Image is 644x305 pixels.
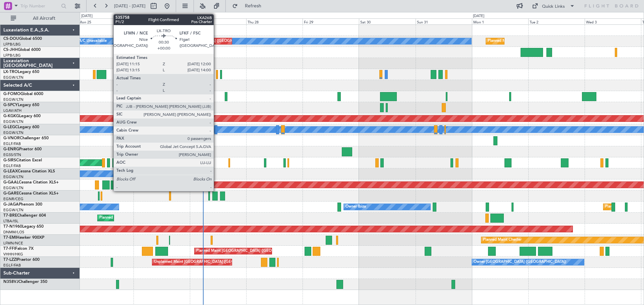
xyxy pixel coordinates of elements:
[99,213,180,223] div: Planned Maint Warsaw ([GEOGRAPHIC_DATA])
[3,114,19,118] span: G-KGKG
[3,180,59,184] a: G-GAALCessna Citation XLS+
[114,3,146,9] span: [DATE] - [DATE]
[79,36,107,46] div: A/C Unavailable
[3,37,42,41] a: CS-DOUGlobal 6500
[3,236,44,240] a: T7-EMIHawker 900XP
[3,141,21,146] a: EGLF/FAB
[3,125,18,129] span: G-LEGC
[3,152,21,157] a: EGSS/STN
[3,203,19,207] span: G-JAGA
[473,13,484,19] div: [DATE]
[483,235,522,245] div: Planned Maint Chester
[3,103,39,107] a: G-SPCYLegacy 650
[3,214,46,218] a: T7-BREChallenger 604
[3,70,39,74] a: LX-TROLegacy 650
[3,174,23,179] a: EGGW/LTN
[190,18,246,24] div: Wed 27
[135,36,151,46] div: No Crew
[133,18,190,24] div: Tue 26
[3,280,18,284] span: N358VJ
[3,37,19,41] span: CS-DOU
[152,36,257,46] div: Planned Maint [GEOGRAPHIC_DATA] ([GEOGRAPHIC_DATA])
[472,18,528,24] div: Mon 1
[3,97,23,102] a: EGGW/LTN
[3,70,18,74] span: LX-TRO
[3,103,18,107] span: G-SPCY
[154,257,264,267] div: Unplanned Maint [GEOGRAPHIC_DATA] ([GEOGRAPHIC_DATA])
[239,4,267,8] span: Refresh
[3,247,34,251] a: T7-FFIFalcon 7X
[3,219,18,224] a: LTBA/ISL
[3,180,19,184] span: G-GAAL
[3,92,43,96] a: G-FOMOGlobal 6000
[3,147,42,151] a: G-ENRGPraetor 600
[3,42,21,47] a: LFPB/LBG
[3,192,19,196] span: G-GARE
[3,225,22,229] span: T7-N1960
[3,230,24,235] a: DNMM/LOS
[3,114,41,118] a: G-KGKGLegacy 600
[3,92,20,96] span: G-FOMO
[3,236,16,240] span: T7-EMI
[3,197,23,202] a: EGNR/CEG
[3,163,21,168] a: EGLF/FAB
[3,48,41,52] a: CS-JHHGlobal 6000
[81,13,93,19] div: [DATE]
[3,108,21,113] a: LGAV/ATH
[542,3,565,10] div: Quick Links
[3,280,47,284] a: N358VJChallenger 350
[3,263,21,268] a: EGLF/FAB
[161,180,205,190] div: Planned Maint Dusseldorf
[303,18,359,24] div: Fri 29
[488,36,593,46] div: Planned Maint [GEOGRAPHIC_DATA] ([GEOGRAPHIC_DATA])
[3,53,21,58] a: LFPB/LBG
[17,16,71,21] span: All Aircraft
[416,18,472,24] div: Sun 31
[3,147,19,151] span: G-ENRG
[3,225,44,229] a: T7-N1960Legacy 650
[3,214,17,218] span: T7-BRE
[3,169,55,173] a: G-LEAXCessna Citation XLS
[246,18,303,24] div: Thu 28
[3,75,23,80] a: EGGW/LTN
[3,125,39,129] a: G-LEGCLegacy 600
[528,18,585,24] div: Tue 2
[359,18,415,24] div: Sat 30
[3,192,59,196] a: G-GARECessna Citation XLS+
[3,258,40,262] a: T7-LZZIPraetor 600
[3,203,42,207] a: G-JAGAPhenom 300
[3,136,20,140] span: G-VNOR
[3,119,23,124] a: EGGW/LTN
[3,208,23,213] a: EGGW/LTN
[20,1,59,11] input: Trip Number
[7,13,73,24] button: All Aircraft
[3,258,17,262] span: T7-LZZI
[229,1,269,11] button: Refresh
[3,158,16,162] span: G-SIRS
[585,18,641,24] div: Wed 3
[77,18,133,24] div: Mon 25
[3,48,18,52] span: CS-JHH
[3,247,15,251] span: T7-FFI
[3,185,23,190] a: EGGW/LTN
[3,252,23,257] a: VHHH/HKG
[196,246,308,256] div: Planned Maint [GEOGRAPHIC_DATA] ([GEOGRAPHIC_DATA] Intl)
[529,1,578,11] button: Quick Links
[3,158,42,162] a: G-SIRSCitation Excel
[474,257,566,267] div: Owner [GEOGRAPHIC_DATA] ([GEOGRAPHIC_DATA])
[3,241,23,246] a: LFMN/NCE
[3,130,23,135] a: EGGW/LTN
[3,169,18,173] span: G-LEAX
[345,202,366,212] div: Owner Ibiza
[3,136,49,140] a: G-VNORChallenger 650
